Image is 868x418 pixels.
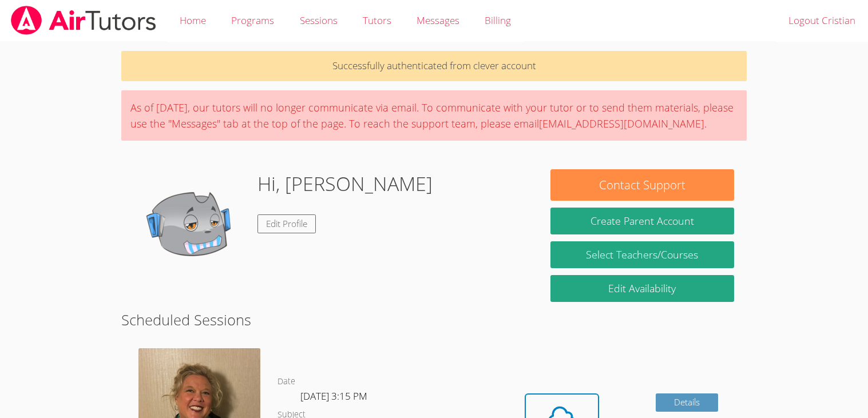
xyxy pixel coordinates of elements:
a: Details [656,393,719,412]
img: airtutors_banner-c4298cdbf04f3fff15de1276eac7730deb9818008684d7c2e4769d2f7ddbe033.png [10,6,157,35]
p: Successfully authenticated from clever account [121,51,746,81]
button: Contact Support [550,169,734,201]
h2: Scheduled Sessions [121,309,746,331]
dt: Date [278,375,295,389]
div: As of [DATE], our tutors will no longer communicate via email. To communicate with your tutor or ... [121,90,746,141]
span: [DATE] 3:15 PM [300,389,367,403]
h1: Hi, [PERSON_NAME] [257,169,433,198]
button: Create Parent Account [550,208,734,234]
a: Select Teachers/Courses [550,241,734,268]
a: Edit Profile [257,214,316,233]
img: default.png [134,169,248,284]
span: Messages [417,14,459,27]
a: Edit Availability [550,275,734,302]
